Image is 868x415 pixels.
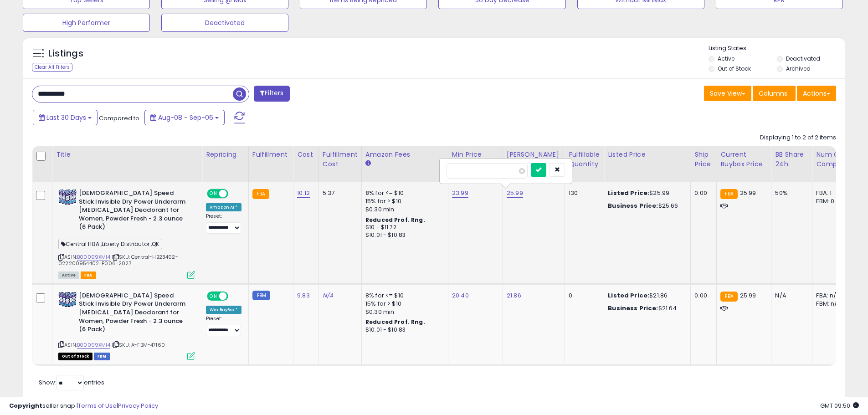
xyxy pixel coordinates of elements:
a: N/A [323,291,334,300]
div: Amazon Fees [365,150,444,159]
div: 0.00 [694,292,709,300]
div: Cost [297,150,315,159]
span: 2025-10-7 09:50 GMT [820,401,859,410]
span: ON [208,292,219,300]
div: Listed Price [608,150,687,159]
div: Title [56,150,198,159]
a: 23.99 [452,189,468,198]
img: 61oN9bDLlCL._SL40_.jpg [58,189,77,205]
p: Listing States: [709,44,845,53]
div: 130 [569,189,597,197]
small: FBM [252,291,270,300]
span: All listings currently available for purchase on Amazon [58,272,79,279]
div: Num of Comp. [816,150,849,169]
small: FBA [252,189,269,199]
label: Archived [786,65,811,72]
div: Amazon AI * [206,203,241,211]
label: Deactivated [786,55,820,62]
h5: Listings [48,47,83,60]
span: Central HBA ,Liberty Distributor ,QK [58,239,162,249]
div: $0.30 min [365,205,441,214]
a: 20.40 [452,291,469,300]
div: seller snap | | [9,402,158,410]
a: 21.86 [507,291,521,300]
div: Clear All Filters [32,63,72,72]
span: ON [208,190,219,198]
img: 61oN9bDLlCL._SL40_.jpg [58,292,77,307]
div: Fulfillment Cost [323,150,358,169]
span: | SKU: Central-HB23492-022200954402-P006-2027 [58,253,178,267]
a: B00099XMI4 [77,253,110,261]
span: | SKU: A-FBM-47160 [112,341,165,348]
div: Fulfillment [252,150,289,159]
a: 25.99 [507,189,523,198]
a: B00099XMI4 [77,341,110,349]
div: ASIN: [58,189,195,278]
span: Show: entries [39,378,104,387]
div: FBA: n/a [816,292,846,300]
b: Listed Price: [608,189,649,197]
small: FBA [720,292,737,302]
span: OFF [227,190,241,198]
div: FBA: 1 [816,189,846,197]
span: FBA [81,272,96,279]
div: 0.00 [694,189,709,197]
button: Aug-08 - Sep-06 [144,110,225,125]
div: FBM: n/a [816,300,846,308]
div: 8% for <= $10 [365,292,441,300]
div: $21.86 [608,292,683,300]
div: Displaying 1 to 2 of 2 items [760,133,836,142]
div: 0 [569,292,597,300]
div: $10.01 - $10.83 [365,231,441,239]
div: Ship Price [694,150,713,169]
b: Listed Price: [608,291,649,300]
span: All listings that are currently out of stock and unavailable for purchase on Amazon [58,353,92,360]
label: Out of Stock [718,65,751,72]
button: Columns [753,86,796,101]
b: Reduced Prof. Rng. [365,216,425,224]
button: High Performer [23,14,150,32]
div: Preset: [206,316,241,336]
button: Last 30 Days [33,110,98,125]
span: Columns [759,89,787,98]
span: Last 30 Days [46,113,86,122]
div: 8% for <= $10 [365,189,441,197]
span: Aug-08 - Sep-06 [158,113,213,122]
a: Terms of Use [78,401,117,410]
span: 25.99 [740,291,756,300]
div: Repricing [206,150,245,159]
div: $21.64 [608,304,683,313]
span: FBM [94,353,110,360]
div: Preset: [206,213,241,234]
div: [PERSON_NAME] [507,150,561,159]
div: Fulfillable Quantity [569,150,600,169]
div: $10 - $11.72 [365,224,441,231]
div: 50% [775,189,805,197]
button: Actions [797,86,836,101]
button: Save View [704,86,751,101]
button: Deactivated [161,14,288,32]
span: OFF [227,292,241,300]
b: Business Price: [608,304,658,313]
div: 5.37 [323,189,354,197]
div: $25.99 [608,189,683,197]
span: 25.99 [740,189,756,197]
div: FBM: 0 [816,197,846,205]
div: $0.30 min [365,308,441,316]
span: Compared to: [99,114,141,123]
div: 15% for > $10 [365,197,441,205]
div: N/A [775,292,805,300]
div: Win BuyBox * [206,306,241,314]
b: [DEMOGRAPHIC_DATA] Speed Stick Invisible Dry Power Underarm [MEDICAL_DATA] Deodorant for Women, P... [79,292,190,336]
div: $25.66 [608,202,683,210]
a: 10.12 [297,189,310,198]
b: [DEMOGRAPHIC_DATA] Speed Stick Invisible Dry Power Underarm [MEDICAL_DATA] Deodorant for Women, P... [79,189,190,234]
button: Filters [254,86,289,102]
div: ASIN: [58,292,195,359]
div: BB Share 24h. [775,150,808,169]
small: Amazon Fees. [365,159,371,168]
div: Min Price [452,150,499,159]
div: Current Buybox Price [720,150,767,169]
b: Business Price: [608,201,658,210]
a: 9.83 [297,291,310,300]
